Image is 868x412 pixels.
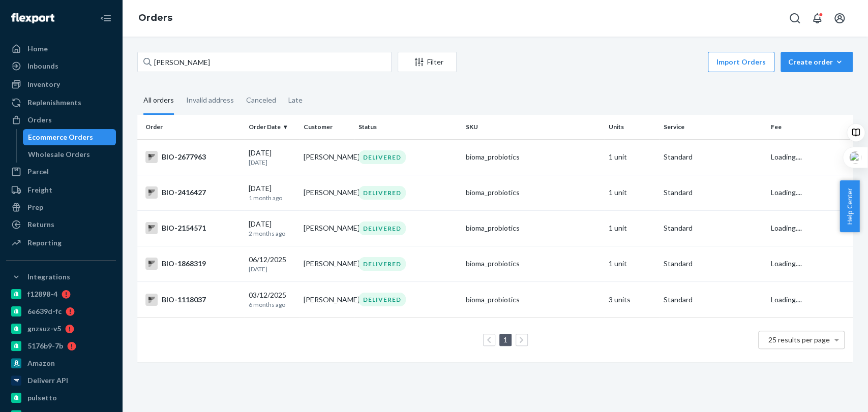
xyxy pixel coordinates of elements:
div: Filter [398,57,456,67]
ol: breadcrumbs [130,4,181,33]
a: Inventory [6,76,116,92]
p: Standard [664,259,763,269]
td: Loading.... [767,139,853,175]
th: Service [660,115,767,139]
a: Orders [138,12,172,23]
button: Open notifications [807,8,827,28]
div: DELIVERED [358,293,406,306]
a: gnzsuz-v5 [6,321,116,337]
a: Wholesale Orders [23,146,116,163]
div: Reporting [27,238,62,248]
p: 2 months ago [249,229,295,238]
button: Open Search Box [785,8,805,28]
div: 06/12/2025 [249,255,295,273]
div: Ecommerce Orders [28,132,93,142]
button: Integrations [6,269,116,285]
div: bioma_probiotics [466,152,601,162]
div: Inventory [27,79,60,89]
a: Reporting [6,235,116,251]
div: Replenishments [27,98,81,108]
div: Orders [27,115,52,125]
div: 5176b9-7b [27,341,63,351]
th: Order Date [245,115,300,139]
div: pulsetto [27,393,57,403]
div: BIO-1118037 [145,294,241,306]
button: Open account menu [829,8,850,28]
td: Loading.... [767,282,853,318]
div: f12898-4 [27,289,57,299]
a: Prep [6,199,116,215]
p: [DATE] [249,265,295,273]
td: 1 unit [605,175,660,210]
span: 25 results per page [768,335,830,344]
p: Standard [664,223,763,233]
td: 1 unit [605,139,660,175]
th: Order [137,115,245,139]
td: [PERSON_NAME] [300,139,354,175]
a: Replenishments [6,94,116,111]
th: SKU [462,115,605,139]
input: Search orders [137,52,392,72]
a: Orders [6,112,116,128]
a: Page 1 is your current page [501,335,510,344]
td: Loading.... [767,210,853,246]
td: 1 unit [605,246,660,281]
a: 5176b9-7b [6,338,116,354]
p: Standard [664,187,763,198]
p: [DATE] [249,158,295,167]
td: [PERSON_NAME] [300,175,354,210]
div: Amazon [27,358,55,368]
div: BIO-2416427 [145,186,241,199]
div: DELIVERED [358,257,406,271]
div: bioma_probiotics [466,295,601,305]
div: Home [27,44,48,54]
div: Returns [27,219,54,230]
p: Standard [664,152,763,162]
div: DELIVERED [358,186,406,200]
a: pulsetto [6,390,116,406]
a: Ecommerce Orders [23,129,116,145]
a: 6e639d-fc [6,303,116,320]
div: DELIVERED [358,150,406,164]
div: Inbounds [27,61,58,71]
img: Flexport logo [11,13,54,23]
div: [DATE] [249,219,295,238]
a: Deliverr API [6,372,116,389]
div: gnzsuz-v5 [27,324,61,334]
td: Loading.... [767,175,853,210]
td: [PERSON_NAME] [300,210,354,246]
div: Deliverr API [27,375,68,386]
div: BIO-1868319 [145,258,241,270]
div: Prep [27,202,43,212]
div: Late [288,87,303,113]
div: bioma_probiotics [466,187,601,198]
a: Home [6,41,116,57]
button: Close Navigation [96,8,116,28]
p: Standard [664,295,763,305]
p: 1 month ago [249,194,295,202]
div: 6e639d-fc [27,306,62,316]
a: Inbounds [6,58,116,74]
div: Create order [788,57,845,67]
p: 6 months ago [249,300,295,309]
div: [DATE] [249,183,295,202]
div: [DATE] [249,148,295,167]
div: Integrations [27,272,70,282]
div: DELIVERED [358,221,406,235]
div: Invalid address [186,87,234,113]
td: [PERSON_NAME] [300,246,354,281]
td: 3 units [605,282,660,318]
td: 1 unit [605,210,660,246]
button: Filter [398,52,457,72]
div: All orders [143,87,174,115]
a: Freight [6,182,116,198]
a: Amazon [6,355,116,371]
div: BIO-2677963 [145,151,241,163]
button: Help Center [840,180,859,232]
a: f12898-4 [6,286,116,302]
button: Create order [781,52,853,72]
td: [PERSON_NAME] [300,282,354,318]
td: Loading.... [767,246,853,281]
th: Units [605,115,660,139]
